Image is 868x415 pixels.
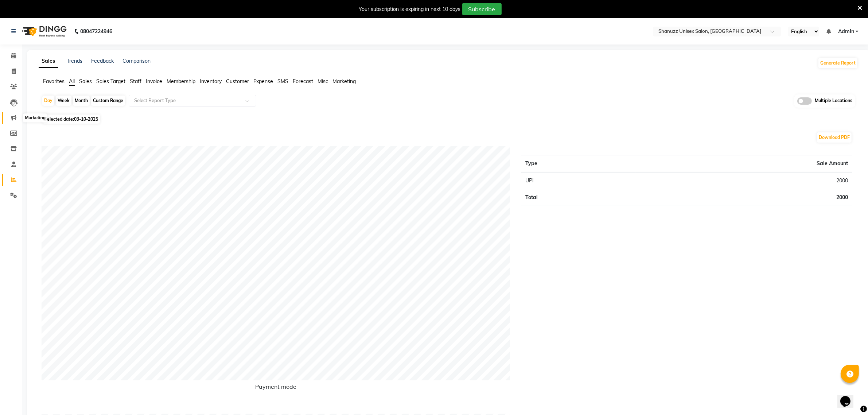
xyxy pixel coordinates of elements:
[79,78,92,85] span: Sales
[293,78,313,85] span: Forecast
[146,78,162,85] span: Invoice
[19,21,69,42] img: logo
[332,78,356,85] span: Marketing
[815,97,852,105] span: Multiple Locations
[42,115,100,124] span: Selected date:
[200,78,222,85] span: Inventory
[818,58,857,68] button: Generate Report
[838,28,854,35] span: Admin
[521,189,635,206] td: Total
[23,114,47,123] div: Marketing
[91,96,125,106] div: Custom Range
[43,78,65,85] span: Favorites
[635,172,852,189] td: 2000
[521,155,635,172] th: Type
[521,172,635,189] td: UPI
[56,96,71,106] div: Week
[130,78,141,85] span: Staff
[42,383,510,393] h6: Payment mode
[277,78,288,85] span: SMS
[74,116,98,122] span: 03-10-2025
[167,78,195,85] span: Membership
[122,58,151,64] a: Comparison
[635,189,852,206] td: 2000
[817,132,852,143] button: Download PDF
[42,96,54,106] div: Day
[39,55,58,68] a: Sales
[73,96,90,106] div: Month
[359,5,461,13] div: Your subscription is expiring in next 10 days
[253,78,273,85] span: Expense
[635,155,852,172] th: Sale Amount
[80,21,112,42] b: 08047224946
[96,78,125,85] span: Sales Target
[67,58,82,64] a: Trends
[69,78,75,85] span: All
[91,58,114,64] a: Feedback
[318,78,328,85] span: Misc
[226,78,249,85] span: Customer
[462,3,502,15] button: Subscribe
[837,386,861,408] iframe: chat widget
